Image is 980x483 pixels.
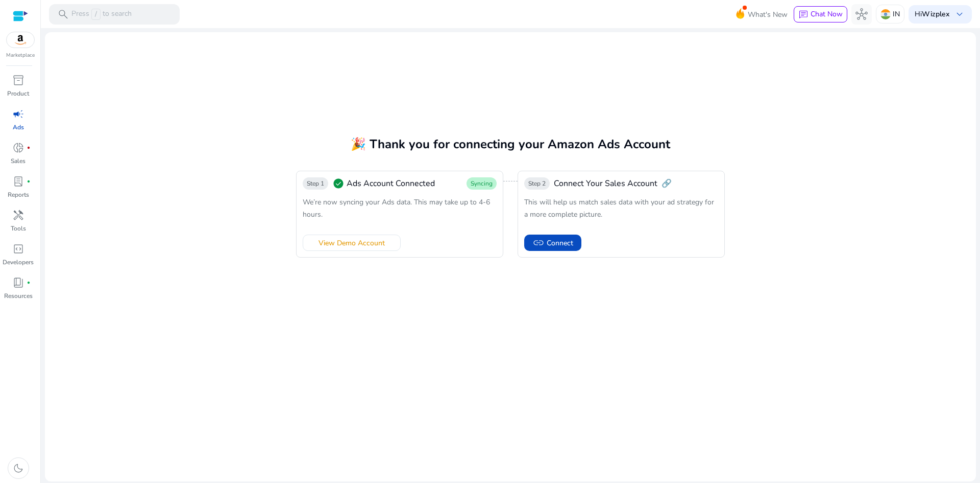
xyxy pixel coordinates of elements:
[7,89,29,98] p: Product
[12,243,24,255] span: code_blocks
[303,197,490,219] span: We’re now syncing your Ads data. This may take up to 4-6 hours.
[12,142,24,154] span: donut_small
[524,235,581,251] button: linkConnect
[524,177,672,190] div: 🔗
[748,6,788,24] span: What's New
[12,108,24,120] span: campaign
[855,8,868,20] span: hub
[332,177,345,190] span: check_circle
[71,9,132,20] p: Press to search
[11,156,26,166] p: Sales
[3,258,34,267] p: Developers
[303,235,401,251] button: View Demo Account
[532,237,545,249] span: link
[12,209,24,221] span: handyman
[851,4,872,25] button: hub
[915,11,949,18] p: Hi
[351,136,670,152] span: 🎉 Thank you for connecting your Amazon Ads Account
[893,5,900,23] p: IN
[953,8,966,20] span: keyboard_arrow_down
[11,224,26,233] p: Tools
[27,146,31,150] span: fiber_manual_record
[347,177,435,190] span: Ads Account Connected
[880,9,891,19] img: in.svg
[811,9,843,19] span: Chat Now
[13,123,24,132] p: Ads
[6,52,35,59] p: Marketplace
[318,238,385,248] span: View Demo Account
[12,175,24,188] span: lab_profile
[794,6,847,22] button: chatChat Now
[922,9,949,19] b: Wizplex
[27,179,31,183] span: fiber_manual_record
[12,462,24,474] span: dark_mode
[12,277,24,289] span: book_4
[547,238,573,248] span: Connect
[798,10,808,20] span: chat
[8,190,29,199] p: Reports
[27,281,31,285] span: fiber_manual_record
[12,74,24,86] span: inventory_2
[554,177,657,190] span: Connect Your Sales Account
[471,179,493,188] span: Syncing
[57,8,69,20] span: search
[524,197,714,219] span: This will help us match sales data with your ad strategy for a more complete picture.
[7,32,34,48] img: amazon.svg
[4,291,33,301] p: Resources
[307,179,324,188] span: Step 1
[528,179,546,188] span: Step 2
[91,9,101,20] span: /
